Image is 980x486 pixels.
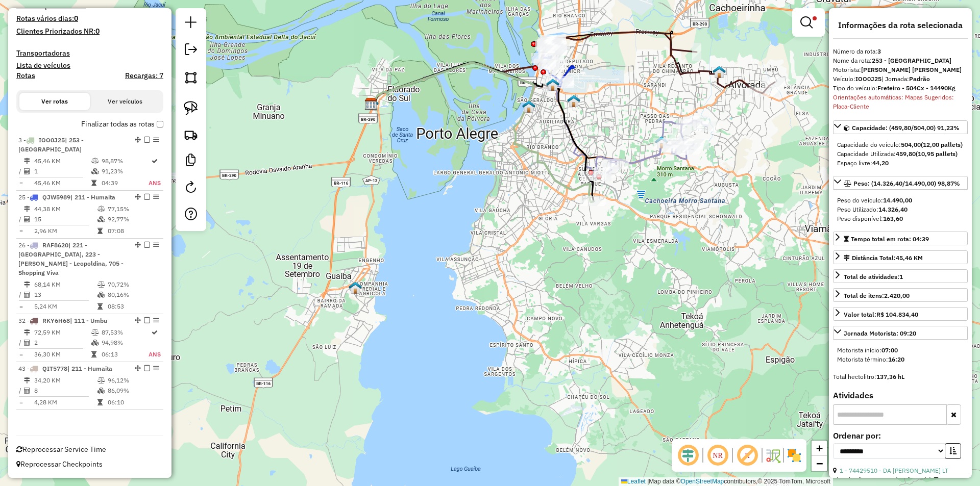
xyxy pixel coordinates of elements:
[833,120,968,134] a: Capacidade: (459,80/504,00) 91,23%
[876,311,918,318] strong: R$ 104.834,40
[833,475,968,484] div: Tipo de cliente:
[107,214,159,224] td: 92,77%
[833,288,968,302] a: Total de itens:2.420,00
[765,447,781,464] img: Fluxo de ruas
[34,178,91,188] td: 45,46 KM
[844,273,903,280] span: Total de atividades:
[34,397,97,407] td: 4,28 KM
[16,71,35,80] h4: Rotas
[853,180,960,187] span: Peso: (14.326,40/14.490,00) 98,87%
[872,57,951,64] strong: 253 - [GEOGRAPHIC_DATA]
[833,176,968,190] a: Peso: (14.326,40/14.490,00) 98,87%
[184,127,198,142] img: Criar rota
[883,196,912,204] strong: 14.490,00
[101,178,148,188] td: 04:39
[837,205,964,214] div: Peso Utilizado:
[144,242,150,248] em: Finalizar rota
[24,329,30,336] i: Distância Total
[24,377,30,383] i: Distância Total
[135,194,141,200] em: Alterar sequência das rotas
[18,166,23,176] td: /
[34,290,97,300] td: 13
[97,206,105,212] i: % de utilização do peso
[844,329,916,338] div: Jornada Motorista: 09:20
[619,477,833,486] div: Map data © contributors,© 2025 TomTom, Microsoft
[101,166,148,176] td: 91,23%
[840,467,948,474] a: 1 - 74429510 - DA [PERSON_NAME] LT
[181,150,201,173] a: Criar modelo
[713,65,726,79] img: 2466 - Warecloud Alvorada
[157,121,163,127] input: Finalizar todas as rotas
[899,273,903,280] strong: 1
[125,71,163,80] h4: Recargas: 7
[888,355,904,363] strong: 16:20
[144,317,150,323] em: Finalizar rota
[107,375,159,386] td: 96,12%
[833,93,968,111] div: Orientações automáticas: Mapas Sugeridos: Placa-Cliente
[39,136,65,144] span: IOO0J25
[107,397,159,407] td: 06:10
[101,349,148,360] td: 06:13
[837,140,964,149] div: Capacidade do veículo:
[621,478,646,485] a: Leaflet
[34,156,91,166] td: 45,46 KM
[18,386,23,396] td: /
[34,214,97,224] td: 15
[19,93,90,110] button: Ver rotas
[18,178,23,188] td: =
[349,281,362,294] img: Guaíba
[181,177,201,200] a: Reroteirizar Sessão
[884,292,910,299] strong: 2.420,00
[833,20,968,30] h4: Informações da rota selecionada
[837,149,964,159] div: Capacidade Utilizada:
[97,228,103,234] i: Tempo total em rota
[833,307,968,321] a: Valor total:R$ 104.834,40
[681,478,724,485] a: OpenStreetMap
[144,365,150,371] em: Finalizar rota
[180,123,202,146] a: Criar rota
[24,388,30,394] i: Total de Atividades
[676,443,700,468] span: Ocultar deslocamento
[878,475,939,484] span: 81 - Zé Delivery (Z)
[34,166,91,176] td: 1
[18,241,124,276] span: | 221 - [GEOGRAPHIC_DATA], 223 - [PERSON_NAME] - Leopoldina, 705 - Shopping Viva
[34,386,97,396] td: 8
[522,100,535,113] img: CDD
[881,75,930,83] span: | Jornada:
[153,242,159,248] em: Opções
[837,214,964,223] div: Peso disponível:
[91,351,96,357] i: Tempo total em rota
[833,74,968,84] div: Veículo:
[101,338,148,348] td: 94,98%
[81,119,163,130] label: Finalizar todas as rotas
[153,194,159,200] em: Opções
[877,47,881,55] strong: 3
[833,56,968,65] div: Nome da rota:
[18,338,23,348] td: /
[833,429,968,442] label: Ordenar por:
[24,168,30,174] i: Total de Atividades
[70,317,107,324] span: | 111 - Umbu
[152,329,158,336] i: Rota otimizada
[881,346,898,354] strong: 07:00
[18,241,124,276] span: 26 -
[833,47,968,56] div: Número da rota:
[34,349,91,360] td: 36,30 KM
[883,215,903,222] strong: 163,60
[90,93,160,110] button: Ver veículos
[153,317,159,323] em: Opções
[18,193,115,201] span: 25 -
[16,61,163,70] h4: Lista de veículos
[97,282,105,288] i: % de utilização do peso
[42,365,67,372] span: QIT5778
[816,442,823,454] span: +
[74,14,78,23] strong: 0
[901,141,921,148] strong: 504,00
[135,365,141,371] em: Alterar sequência das rotas
[877,84,955,92] strong: Freteiro - 504Cx - 14490Kg
[896,254,923,262] span: 45,46 KM
[107,290,159,300] td: 80,16%
[18,136,84,153] span: | 253 - [GEOGRAPHIC_DATA]
[872,159,889,167] strong: 44,20
[18,365,112,372] span: 43 -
